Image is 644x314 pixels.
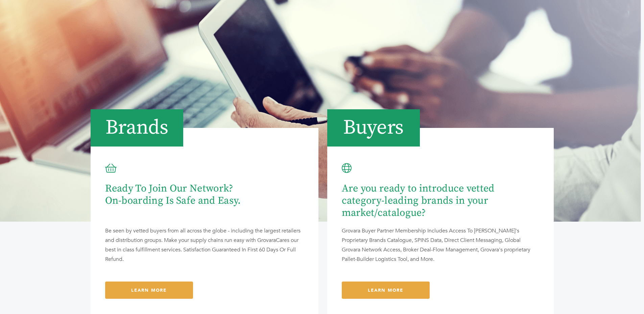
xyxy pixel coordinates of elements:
[342,282,430,299] a: Learn More
[105,226,304,264] p: Be seen by vetted buyers from all across the globe - including the largest retailers and distribu...
[105,282,193,299] a: Learn More
[91,109,183,147] span: Brands
[105,182,304,219] div: Ready To Join Our Network? On-boarding Is Safe and Easy.
[342,226,539,264] p: Grovara Buyer Partner Membership Includes Access To [PERSON_NAME]'s Proprietary Brands Catalogue,...
[342,182,539,219] div: Are you ready to introduce vetted category-leading brands in your market/catalogue?
[327,109,420,147] span: Buyers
